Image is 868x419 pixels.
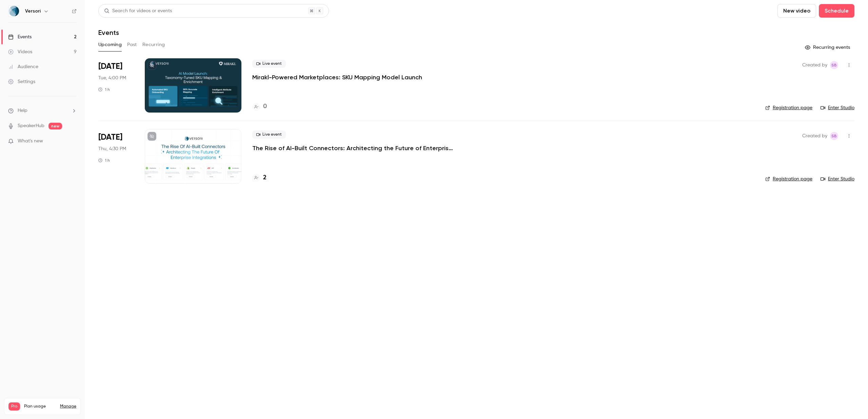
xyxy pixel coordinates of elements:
button: Schedule [819,4,854,18]
span: Help [18,107,27,114]
div: Search for videos or events [104,7,172,15]
button: Recurring [142,39,165,50]
li: help-dropdown-opener [8,107,77,114]
span: Created by [802,132,827,140]
button: Recurring events [802,42,854,53]
div: Settings [8,78,35,85]
span: Live event [252,60,286,68]
span: Thu, 4:30 PM [98,145,126,152]
button: New video [777,4,816,18]
span: SB [831,61,837,69]
a: 2 [252,173,267,182]
span: Pro [8,402,20,411]
span: [DATE] [98,132,122,143]
img: Versori [8,6,19,17]
span: Created by [802,61,827,69]
a: Registration page [765,176,812,182]
a: SpeakerHub [18,122,44,129]
span: new [48,123,62,129]
button: Upcoming [98,39,122,50]
a: Registration page [765,104,812,111]
span: Sophie Burgess [830,132,838,140]
span: Plan usage [24,404,56,409]
a: 0 [252,102,267,111]
a: Mirakl-Powered Marketplaces: SKU Mapping Model Launch [252,73,422,81]
div: Events [8,34,32,40]
h4: 2 [263,173,267,182]
span: What's new [18,138,43,145]
h6: Versori [25,8,41,15]
div: 1 h [98,158,110,163]
span: [DATE] [98,61,122,72]
a: Enter Studio [821,176,854,182]
div: Audience [8,63,38,70]
button: Past [127,39,137,50]
h4: 0 [263,102,267,111]
a: The Rise of AI-Built Connectors: Architecting the Future of Enterprise Integration [252,144,456,152]
div: 1 h [98,87,110,92]
span: Tue, 4:00 PM [98,75,126,81]
span: SB [831,132,837,140]
a: Manage [60,404,76,409]
a: Enter Studio [821,104,854,111]
div: Oct 2 Thu, 4:30 PM (Europe/London) [98,129,134,183]
div: Videos [8,48,32,55]
div: Sep 30 Tue, 4:00 PM (Europe/London) [98,58,134,113]
span: Live event [252,131,286,139]
span: Sophie Burgess [830,61,838,69]
h1: Events [98,28,119,37]
iframe: Noticeable Trigger [68,138,77,144]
